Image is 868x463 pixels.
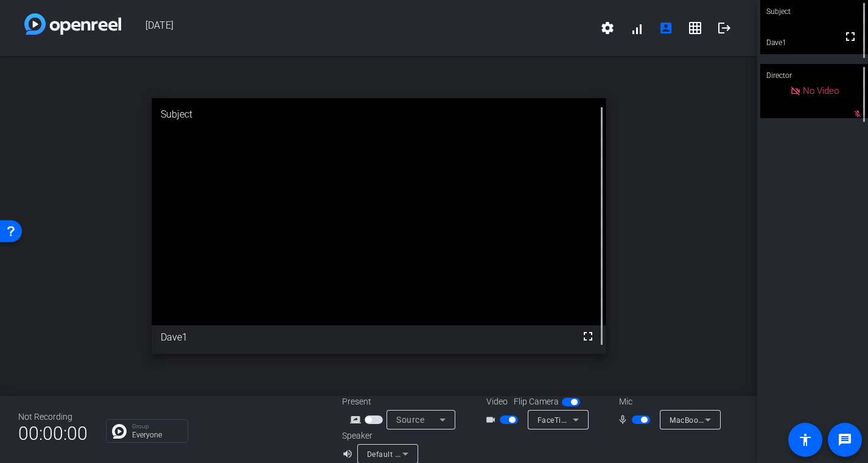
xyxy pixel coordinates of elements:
span: Flip Camera [514,395,559,408]
mat-icon: screen_share_outline [350,412,365,427]
span: Default - MacBook Pro Speakers (Built-in) [367,449,514,459]
div: Not Recording [18,411,88,423]
mat-icon: volume_up [342,447,357,461]
mat-icon: videocam_outline [485,412,500,427]
mat-icon: grid_on [688,21,702,35]
div: Present [342,395,464,408]
mat-icon: fullscreen [581,329,595,344]
span: 00:00:00 [18,419,88,448]
mat-icon: mic_none [617,412,632,427]
span: Video [486,395,508,408]
p: Everyone [132,431,181,439]
mat-icon: accessibility [798,433,813,447]
mat-icon: account_box [659,21,673,35]
button: signal_cellular_alt [622,13,651,43]
p: Group [132,423,181,429]
mat-icon: message [838,433,852,447]
img: white-gradient.svg [24,13,121,35]
img: Chat Icon [112,424,127,439]
div: Director [760,64,868,87]
div: Mic [607,395,729,408]
span: MacBook Pro Microphone (Built-in) [670,415,794,425]
mat-icon: logout [717,21,732,35]
mat-icon: fullscreen [843,29,858,44]
div: Speaker [342,429,415,442]
span: Source [396,415,424,425]
span: [DATE] [121,13,593,43]
span: No Video [803,85,839,96]
span: FaceTime HD Camera [537,415,615,425]
div: Subject [152,98,606,131]
mat-icon: settings [600,21,615,35]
